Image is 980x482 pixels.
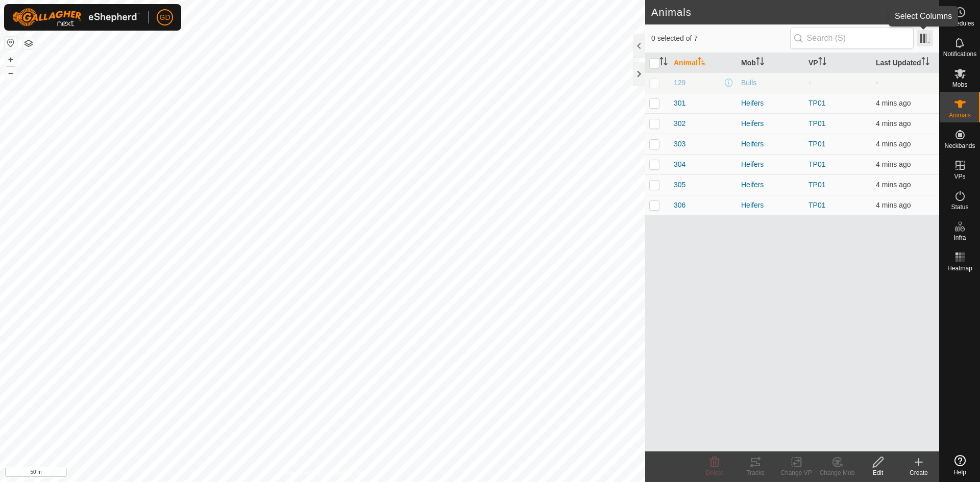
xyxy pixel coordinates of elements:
app-display-virtual-paddock-transition: - [808,79,811,87]
input: Search (S) [790,28,914,49]
span: 301 [674,98,685,109]
span: 129 [674,78,685,88]
div: Heifers [741,200,800,211]
span: 303 [674,139,685,149]
a: TP01 [808,140,825,148]
button: – [5,67,17,79]
div: Heifers [741,98,800,109]
p-sorticon: Activate to sort [698,59,706,67]
h2: Animals [651,6,923,18]
a: TP01 [808,160,825,168]
div: Change Mob [817,468,857,477]
th: Mob [737,53,804,73]
a: TP01 [808,119,825,128]
span: 25 Sept 2025, 12:14 pm [876,201,911,209]
p-sorticon: Activate to sort [659,59,668,67]
span: Notifications [943,51,976,57]
span: - [876,79,878,87]
div: Heifers [741,139,800,149]
span: 7 [923,5,929,20]
div: Create [898,468,939,477]
span: Neckbands [944,143,975,149]
th: Animal [670,53,737,73]
span: Mobs [952,82,967,88]
span: Animals [949,112,971,118]
span: 302 [674,118,685,129]
a: Help [940,451,980,479]
button: + [5,54,17,66]
button: Reset Map [5,37,17,49]
div: Edit [857,468,898,477]
span: GD [160,12,170,23]
button: Map Layers [22,37,35,49]
span: VPs [954,173,965,180]
div: Bulls [741,78,800,88]
div: Heifers [741,180,800,190]
span: 25 Sept 2025, 12:14 pm [876,140,911,148]
span: Help [953,469,966,475]
span: 25 Sept 2025, 12:14 pm [876,119,911,128]
span: Heatmap [947,265,972,271]
th: Last Updated [872,53,939,73]
th: VP [804,53,872,73]
span: Delete [706,469,724,476]
span: 0 selected of 7 [651,33,790,44]
a: TP01 [808,99,825,107]
a: TP01 [808,181,825,189]
span: Schedules [945,20,974,27]
span: Status [951,204,968,210]
span: 305 [674,180,685,190]
p-sorticon: Activate to sort [921,59,929,67]
div: Tracks [735,468,776,477]
a: Privacy Policy [282,469,321,478]
div: Heifers [741,159,800,170]
a: TP01 [808,201,825,209]
span: 25 Sept 2025, 12:14 pm [876,99,911,107]
img: Gallagher Logo [12,8,140,27]
a: Contact Us [333,469,363,478]
div: Heifers [741,118,800,129]
p-sorticon: Activate to sort [818,59,826,67]
span: 304 [674,159,685,170]
span: 25 Sept 2025, 12:14 pm [876,181,911,189]
div: Change VP [776,468,817,477]
span: 306 [674,200,685,211]
span: Infra [953,235,966,241]
p-sorticon: Activate to sort [756,59,764,67]
span: 25 Sept 2025, 12:14 pm [876,160,911,168]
